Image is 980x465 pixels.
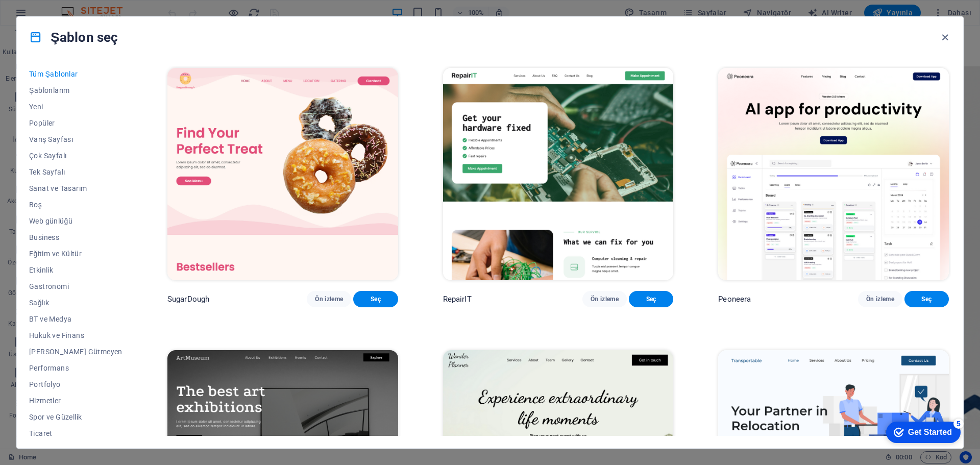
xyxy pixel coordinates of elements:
[718,68,949,280] img: Peoneera
[29,295,122,311] button: Sağlık
[8,5,83,27] div: Get Started 5 items remaining, 0% complete
[29,315,122,323] span: BT ve Medya
[866,295,894,303] span: Ön izleme
[29,131,122,148] button: Varış Sayfası
[29,119,122,127] span: Popüler
[29,327,122,344] button: Hukuk ve Finans
[29,148,122,164] button: Çok Sayfalı
[29,246,122,262] button: Eğitim ve Kültür
[76,2,86,12] div: 5
[29,99,122,115] button: Yeni
[582,291,627,307] button: Ön izleme
[29,70,122,78] span: Tüm Şablonlar
[29,180,122,197] button: Sanat ve Tasarım
[29,364,122,372] span: Performans
[167,294,209,304] p: SugarDough
[29,86,122,94] span: Şablonlarım
[29,409,122,425] button: Spor ve Güzellik
[315,295,343,303] span: Ön izleme
[29,250,122,258] span: Eğitim ve Kültür
[29,152,122,160] span: Çok Sayfalı
[29,213,122,229] button: Web günlüğü
[591,295,619,303] span: Ön izleme
[29,425,122,442] button: Ticaret
[29,376,122,393] button: Portfolyo
[29,393,122,409] button: Hizmetler
[858,291,902,307] button: Ön izleme
[307,291,351,307] button: Ön izleme
[29,229,122,246] button: Business
[29,164,122,180] button: Tek Sayfalı
[29,311,122,327] button: BT ve Medya
[353,291,398,307] button: Seç
[29,299,122,307] span: Sağlık
[29,429,122,437] span: Ticaret
[361,295,389,303] span: Seç
[29,344,122,360] button: [PERSON_NAME] Gütmeyen
[637,295,665,303] span: Seç
[29,103,122,111] span: Yeni
[29,115,122,131] button: Popüler
[29,266,122,274] span: Etkinlik
[29,217,122,225] span: Web günlüğü
[718,294,751,304] p: Peoneera
[29,29,118,45] h4: Şablon seç
[913,295,941,303] span: Seç
[29,380,122,388] span: Portfolyo
[29,360,122,376] button: Performans
[29,282,122,290] span: Gastronomi
[29,135,122,143] span: Varış Sayfası
[443,294,472,304] p: RepairIT
[29,82,122,99] button: Şablonlarım
[29,197,122,213] button: Boş
[29,201,122,209] span: Boş
[29,66,122,82] button: Tüm Şablonlar
[29,184,122,192] span: Sanat ve Tasarım
[29,262,122,278] button: Etkinlik
[629,291,673,307] button: Seç
[30,11,74,20] div: Get Started
[167,68,398,280] img: SugarDough
[29,168,122,176] span: Tek Sayfalı
[29,397,122,405] span: Hizmetler
[29,278,122,295] button: Gastronomi
[29,348,122,356] span: [PERSON_NAME] Gütmeyen
[29,233,122,241] span: Business
[29,413,122,421] span: Spor ve Güzellik
[29,331,122,339] span: Hukuk ve Finans
[904,291,949,307] button: Seç
[443,68,674,280] img: RepairIT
